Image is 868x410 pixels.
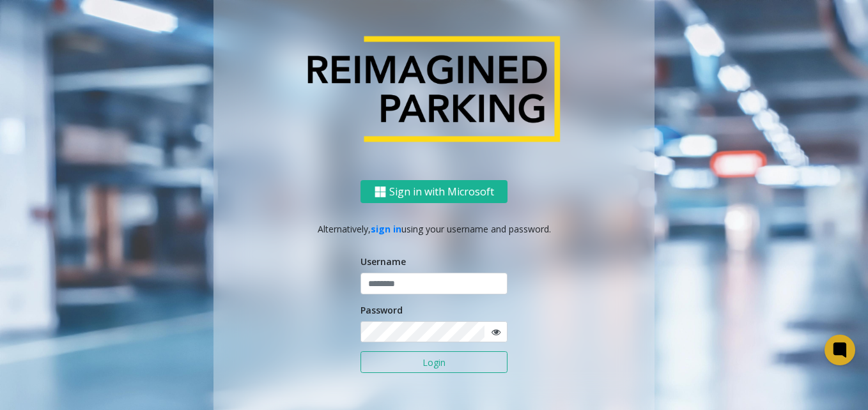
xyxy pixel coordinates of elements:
button: Login [360,351,508,373]
a: sign in [371,223,401,235]
label: Username [360,255,406,268]
button: Sign in with Microsoft [360,180,508,204]
label: Password [360,303,403,317]
p: Alternatively, using your username and password. [226,222,642,236]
